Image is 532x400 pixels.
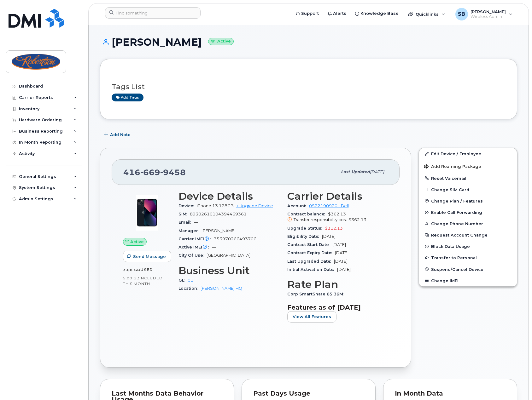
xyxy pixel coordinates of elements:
[188,278,193,283] a: 01
[287,250,335,255] span: Contract Expiry Date
[419,218,517,229] button: Change Phone Number
[112,94,143,101] a: Add tags
[133,254,166,260] span: Send Message
[419,241,517,252] button: Block Data Usage
[123,251,171,262] button: Send Message
[334,259,348,264] span: [DATE]
[395,391,506,397] div: In Month Data
[178,265,280,276] h3: Business Unit
[419,252,517,263] button: Transfer to Personal
[178,220,194,225] span: Email
[197,203,234,208] span: iPhone 13 128GB
[287,234,322,239] span: Eligibility Date
[431,210,482,215] span: Enable Call Forwarding
[419,207,517,218] button: Enable Call Forwarding
[140,168,160,177] span: 669
[431,267,483,271] span: Suspend/Cancel Device
[178,237,214,241] span: Carrier IMEI
[212,245,216,249] span: —
[370,169,384,174] span: [DATE]
[100,129,136,140] button: Add Note
[202,228,236,233] span: [PERSON_NAME]
[419,160,517,173] button: Add Roaming Package
[419,195,517,207] button: Change Plan / Features
[201,286,242,291] a: [PERSON_NAME] HQ
[287,267,337,272] span: Initial Activation Date
[294,217,347,222] span: Transfer responsibility cost
[178,286,201,291] span: Location
[110,132,131,138] span: Add Note
[293,314,331,320] span: View All Features
[123,268,140,272] span: 3.08 GB
[123,276,163,286] span: included this month
[287,311,336,323] button: View All Features
[325,226,343,231] span: $312.13
[431,198,483,203] span: Change Plan / Features
[322,234,336,239] span: [DATE]
[287,226,325,231] span: Upgrade Status
[287,259,334,264] span: Last Upgraded Date
[287,203,309,208] span: Account
[287,191,389,202] h3: Carrier Details
[128,194,166,231] img: image20231002-3703462-1ig824h.jpeg
[140,267,153,272] span: used
[419,275,517,286] button: Change IMEI
[287,292,347,296] span: Corp SmartShare 65 36M
[194,220,198,225] span: —
[419,148,517,159] a: Edit Device / Employee
[130,239,144,245] span: Active
[287,212,328,216] span: Contract balance
[178,228,202,233] span: Manager
[178,253,207,258] span: City Of Use
[178,191,280,202] h3: Device Details
[419,184,517,195] button: Change SIM Card
[335,250,348,255] span: [DATE]
[287,242,332,247] span: Contract Start Date
[123,276,140,280] span: 5.00 GB
[332,242,346,247] span: [DATE]
[287,279,389,290] h3: Rate Plan
[337,267,351,272] span: [DATE]
[253,391,364,397] div: Past Days Usage
[160,168,186,177] span: 9458
[178,278,188,283] span: GL
[190,212,247,216] span: 89302610104394469361
[178,203,197,208] span: Device
[178,245,212,249] span: Active IMEI
[424,164,481,170] span: Add Roaming Package
[341,169,370,174] span: Last updated
[236,203,273,208] a: + Upgrade Device
[207,253,250,258] span: [GEOGRAPHIC_DATA]
[208,38,234,45] small: Active
[214,237,256,241] span: 353970266493706
[419,229,517,241] button: Request Account Change
[309,203,349,208] a: 0522190920 - Bell
[419,264,517,275] button: Suspend/Cancel Device
[419,173,517,184] button: Reset Voicemail
[348,217,366,222] span: $362.13
[287,304,389,311] h3: Features as of [DATE]
[112,83,506,91] h3: Tags List
[100,37,517,48] h1: [PERSON_NAME]
[123,168,186,177] span: 416
[287,212,389,223] span: $362.13
[178,212,190,216] span: SIM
